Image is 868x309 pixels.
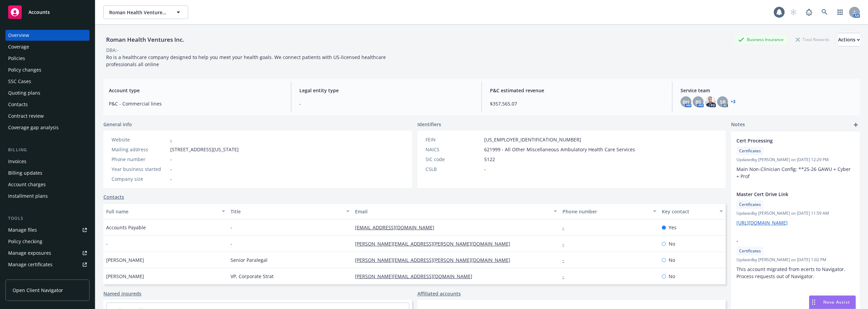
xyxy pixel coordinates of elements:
[112,175,167,182] div: Company size
[5,156,90,167] a: Invoices
[8,248,51,258] div: Manage exposures
[669,240,675,247] span: No
[106,46,119,54] div: DBA: -
[170,175,172,182] span: -
[5,191,90,201] a: Installment plans
[299,87,473,94] span: Legal entity type
[417,121,441,128] span: Identifiers
[8,76,31,87] div: SSC Cases
[8,30,29,41] div: Overview
[736,157,854,163] span: Updated by [PERSON_NAME] on [DATE] 12:29 PM
[112,136,167,143] div: Website
[792,35,833,44] div: Total Rewards
[669,273,675,280] span: No
[563,273,570,279] a: -
[106,224,146,231] span: Accounts Payable
[695,98,701,105] span: BS
[563,208,649,215] div: Phone number
[560,203,659,219] button: Phone number
[5,3,90,22] a: Accounts
[736,137,837,144] span: Cert Processing
[109,9,168,16] span: Roman Health Ventures Inc.
[662,208,715,215] div: Key contact
[809,295,856,309] button: Nova Assist
[5,147,90,153] div: Billing
[106,240,108,247] span: -
[231,208,342,215] div: Title
[833,5,847,19] a: Switch app
[669,224,676,231] span: Yes
[103,5,188,19] button: Roman Health Ventures Inc.
[8,225,37,235] div: Manage files
[5,64,90,75] a: Policy changes
[8,122,59,133] div: Coverage gap analysis
[736,257,854,263] span: Updated by [PERSON_NAME] on [DATE] 1:02 PM
[106,256,144,264] span: [PERSON_NAME]
[669,256,675,264] span: No
[8,179,46,190] div: Account charges
[417,290,461,297] a: Affiliated accounts
[659,203,726,219] button: Key contact
[809,296,818,309] div: Drag to move
[5,215,90,222] div: Tools
[231,273,274,280] span: VP, Corporate Strat
[8,271,42,282] div: Manage claims
[736,166,852,179] span: Main Non-Clinician Config: **25-26 GAWU + Cyber + Prof
[355,224,440,231] a: [EMAIL_ADDRESS][DOMAIN_NAME]
[8,168,42,178] div: Billing updates
[739,201,761,208] span: Certificates
[5,248,90,258] a: Manage exposures
[5,236,90,247] a: Policy checking
[112,146,167,153] div: Mailing address
[426,166,481,173] div: CSLB
[5,179,90,190] a: Account charges
[5,30,90,41] a: Overview
[736,266,847,279] span: This account migrated from ecerts to Navigator. Process requests out of Navigator.
[231,240,232,247] span: -
[299,100,473,107] span: -
[8,259,53,270] div: Manage certificates
[112,166,167,173] div: Year business started
[355,273,478,279] a: [PERSON_NAME][EMAIL_ADDRESS][DOMAIN_NAME]
[5,122,90,133] a: Coverage gap analysis
[106,54,387,67] span: Ro is a healthcare company designed to help you meet your health goals. We connect patients with ...
[231,224,232,231] span: -
[109,87,283,94] span: Account type
[103,35,187,44] div: Roman Health Ventures Inc.
[170,156,172,163] span: -
[426,156,481,163] div: SIC code
[5,41,90,52] a: Coverage
[5,259,90,270] a: Manage certificates
[28,9,50,15] span: Accounts
[705,96,716,107] img: photo
[5,53,90,64] a: Policies
[355,257,516,263] a: [PERSON_NAME][EMAIL_ADDRESS][PERSON_NAME][DOMAIN_NAME]
[823,299,850,305] span: Nova Assist
[484,166,486,173] span: -
[103,290,141,297] a: Named insureds
[103,121,132,128] span: General info
[5,271,90,282] a: Manage claims
[103,203,228,219] button: Full name
[484,136,581,143] span: [US_EMPLOYER_IDENTIFICATION_NUMBER]
[8,53,25,64] div: Policies
[8,64,41,75] div: Policy changes
[426,146,481,153] div: NAICS
[355,240,516,247] a: [PERSON_NAME][EMAIL_ADDRESS][PERSON_NAME][DOMAIN_NAME]
[8,41,29,52] div: Coverage
[5,88,90,98] a: Quoting plans
[5,76,90,87] a: SSC Cases
[787,5,800,19] a: Start snowing
[736,237,837,244] span: -
[5,111,90,121] a: Contract review
[484,156,495,163] span: 5122
[563,240,570,247] a: -
[818,5,831,19] a: Search
[739,248,761,254] span: Certificates
[731,100,735,104] a: +3
[563,257,570,263] a: -
[838,33,860,46] button: Actions
[426,136,481,143] div: FEIN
